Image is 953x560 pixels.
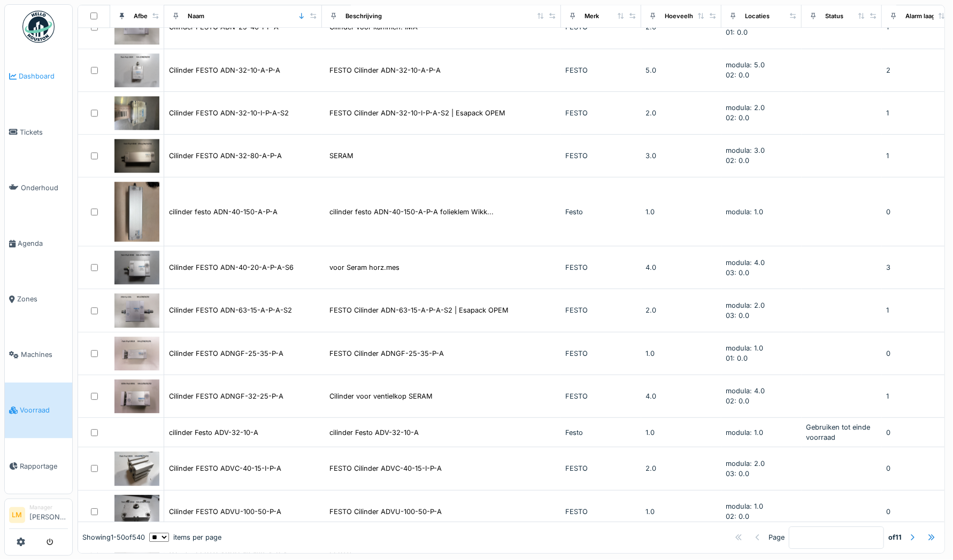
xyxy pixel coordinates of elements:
div: FESTO [565,151,637,161]
div: 5.0 [645,65,717,75]
span: 01: 0.0 [726,354,748,362]
a: Dashboard [5,49,72,104]
div: Cilinder voor ventielkop SERAM [329,391,433,401]
div: FESTO [565,507,637,517]
span: modula: 4.0 [726,387,765,395]
span: modula: 4.0 [726,259,765,267]
span: modula: 1.0 [726,502,763,510]
div: Cilinder FESTO ADN-32-80-A-P-A [169,151,282,161]
span: Voorraad [20,405,68,415]
span: Machines [21,349,68,360]
div: FESTO [565,391,637,401]
div: cilinder festo ADN-40-150-A-P-A folieklem Wikk... [329,207,494,217]
div: FESTO Cilinder ADVC-40-15-I-P-A [329,463,442,473]
span: 03: 0.0 [726,312,749,320]
span: Tickets [20,127,68,137]
span: Dashboard [19,71,68,81]
div: 3.0 [645,151,717,161]
a: Rapportage [5,438,72,494]
a: LM Manager[PERSON_NAME] [9,503,68,529]
img: Cilinder FESTO ADN-32-10-I-P-A-S2 [114,96,159,130]
div: Page [768,532,785,542]
span: modula: 2.0 [726,460,765,468]
div: 1.0 [645,427,717,438]
div: 2.0 [645,305,717,315]
a: Agenda [5,215,72,271]
div: Gebruiken tot einde voorraad [806,422,878,442]
div: Naam [188,12,204,21]
div: FESTO Cilinder ADVU-100-50-P-A [329,507,442,517]
div: FESTO [565,65,637,75]
div: Cilinder FESTO ADN-32-10-A-P-A [169,65,280,75]
span: Agenda [18,238,68,248]
div: Manager [29,503,68,511]
div: FESTO [565,348,637,359]
div: FESTO Cilinder ADN-63-15-A-P-A-S2 | Esapack OPEM [329,305,509,315]
div: 4.0 [645,262,717,273]
div: Cilinder FESTO ADVC-40-15-I-P-A [169,463,281,473]
span: 02: 0.0 [726,157,749,165]
img: Cilinder FESTO ADN-32-80-A-P-A [114,139,159,173]
span: 01: 0.0 [726,28,748,36]
div: Merk [585,12,599,21]
div: 1.0 [645,507,717,517]
div: Cilinder FESTO ADN-32-10-I-P-A-S2 [169,108,289,118]
span: 02: 0.0 [726,397,749,405]
div: Festo [565,427,637,438]
img: Cilinder FESTO ADN-63-15-A-P-A-S2 [114,293,159,327]
div: Locaties [745,12,770,21]
div: FESTO Cilinder ADN-32-10-A-P-A [329,65,441,75]
span: 03: 0.0 [726,269,749,277]
a: Machines [5,327,72,383]
div: cilinder Festo ADV-32-10-A [169,427,258,438]
span: modula: 5.0 [726,61,765,69]
div: 2.0 [645,108,717,118]
span: modula: 1.0 [726,208,763,216]
div: voor Seram horz.mes [329,262,399,273]
div: FESTO Cilinder ADN-32-10-I-P-A-S2 | Esapack OPEM [329,108,505,118]
span: modula: 2.0 [726,104,765,112]
div: 1.0 [645,207,717,217]
span: modula: 3.0 [726,146,765,154]
div: cilinder festo ADN-40-150-A-P-A [169,207,278,217]
span: 03: 0.0 [726,470,749,478]
img: Cilinder FESTO ADN-40-20-A-P-A-S6 [114,251,159,284]
div: 2.0 [645,463,717,473]
div: Hoeveelheid [665,12,702,21]
img: Cilinder FESTO ADVC-40-15-I-P-A [114,452,159,485]
div: 1.0 [645,348,717,359]
a: Onderhoud [5,160,72,215]
span: modula: 1.0 [726,344,763,352]
span: modula: 1.0 [726,429,763,437]
li: LM [9,507,25,523]
img: cilinder festo ADN-40-150-A-P-A [114,182,159,242]
img: Cilinder FESTO ADVU-100-50-P-A [114,495,159,528]
div: Cilinder FESTO ADN-63-15-A-P-A-S2 [169,305,292,315]
img: Cilinder FESTO ADNGF-25-35-P-A [114,337,159,370]
div: Beschrijving [345,12,382,21]
div: cilinder Festo ADV-32-10-A [329,427,419,438]
img: Badge_color-CXgf-gQk.svg [22,11,55,43]
span: modula: 2.0 [726,301,765,309]
a: Tickets [5,104,72,160]
img: Cilinder FESTO ADNGF-32-25-P-A [114,379,159,413]
div: FESTO [565,108,637,118]
div: FESTO [565,262,637,273]
div: Cilinder FESTO ADVU-100-50-P-A [169,507,281,517]
div: FESTO Cilinder ADNGF-25-35-P-A [329,348,444,359]
div: Showing 1 - 50 of 540 [82,532,145,542]
div: Status [825,12,843,21]
span: 02: 0.0 [726,512,749,520]
div: items per page [149,532,221,542]
img: Cilinder FESTO ADN-32-10-A-P-A [114,53,159,87]
div: Afbeelding [134,12,166,21]
span: Rapportage [20,461,68,471]
div: Cilinder FESTO ADNGF-32-25-P-A [169,391,283,401]
span: Onderhoud [21,183,68,193]
strong: of 11 [888,532,902,542]
a: Voorraad [5,383,72,438]
div: 4.0 [645,391,717,401]
li: [PERSON_NAME] [29,503,68,526]
div: FESTO [565,305,637,315]
div: Festo [565,207,637,217]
